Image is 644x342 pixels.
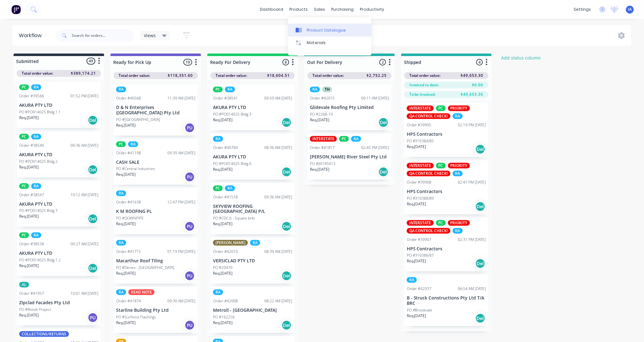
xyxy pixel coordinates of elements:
p: K M ROOFING PL [116,209,195,214]
p: Req. [DATE] [19,115,39,121]
div: Order #42037 [407,286,432,292]
div: PRIORITY [448,163,470,168]
div: 01:52 PM [DATE] [70,93,98,99]
div: 02:19 PM [DATE] [458,122,486,128]
div: PRIORITY [448,105,470,111]
a: Product Catalogue [288,24,372,36]
span: Total order value: [22,71,53,76]
p: PO #310388/89 [407,196,434,201]
div: Del [282,117,292,128]
p: PO #Denex - [GEOGRAPHIC_DATA] [116,265,174,271]
div: 08:36 AM [DATE] [264,145,292,151]
p: Req. [DATE] [116,320,136,326]
p: HPS Contractors [407,132,486,137]
div: PC [19,232,29,238]
div: RA [310,87,320,92]
p: PO #PO014025 Bldg 2 [19,159,58,164]
p: PO #PO014025 Bldg 3 [213,111,251,117]
div: COLLECTIONS/RETURNS [19,331,69,337]
div: Order #42015 [310,95,335,101]
span: Invoiced to date: [409,82,439,88]
div: QA CONTROL CHECK! [407,228,451,234]
div: 11:39 AM [DATE] [167,95,195,101]
div: settings [571,5,594,14]
div: PCRAOrder #3956601:52 PM [DATE]AKURA PTY LTDPO #PO014025 Bldg 1.1Req.[DATE]Del [17,82,101,128]
a: dashboard [257,5,286,14]
p: PO #[GEOGRAPHIC_DATA] [116,117,160,123]
div: 09:11 AM [DATE] [361,95,389,101]
p: Metroll - [GEOGRAPHIC_DATA] [213,308,292,313]
p: Req. [DATE] [116,123,136,128]
div: RAOrder #4056811:39 AM [DATE]D & N Enterprises ([GEOGRAPHIC_DATA]) Pty LtdPO #[GEOGRAPHIC_DATA]Re... [114,84,198,136]
div: RA [225,87,235,92]
div: Order #41715 [116,249,141,254]
p: HPS Contractors [407,189,486,194]
p: D & N Enterprises ([GEOGRAPHIC_DATA]) Pty Ltd [116,105,195,116]
div: PC [436,105,446,111]
div: PCRAOrder #3853809:27 AM [DATE]AKURA PTY LTDPO #PO014025 Bldg 1.2Req.[DATE]Del [17,230,101,276]
div: AL [19,282,29,288]
div: 09:30 AM [DATE] [167,298,195,304]
div: Order #40568 [116,95,141,101]
input: Search for orders... [72,29,134,42]
button: Add status column [498,54,544,62]
div: Order #38547 [19,192,44,198]
p: Zipclad Facades Pty Ltd [19,300,98,305]
div: TH [322,87,332,92]
p: PO #310384/85 [407,138,434,144]
a: Materials [288,37,372,49]
div: Product Catalogue [307,27,346,33]
div: Order #41638 [116,199,141,205]
div: Order #39566 [19,93,44,99]
div: Del [378,167,389,177]
p: Req. [DATE] [310,167,329,172]
div: [PERSON_NAME]RAOrder #4201008:39 AM [DATE]VERSICLAD PTY LTDPO #20470Req.[DATE]Del [210,237,295,284]
p: Macarthur Roof Tiling [116,258,195,264]
div: 02:31 PM [DATE] [458,237,486,242]
p: Req. [DATE] [19,164,39,170]
img: Factory [11,5,21,14]
div: Order #38538 [19,241,44,247]
div: [PERSON_NAME] [213,240,248,246]
div: PU [185,221,195,231]
p: HPS Contractors [407,246,486,252]
p: PO #PO014025 Bldg 7 [19,208,58,214]
p: AKURA PTY LTD [19,251,98,256]
div: RA [351,136,361,142]
div: PU [185,320,195,330]
span: $389,174.21 [71,71,96,76]
div: PCRAOrder #4119809:39 AM [DATE]CASH SALEPO #Central IndustriesReq.[DATE]PU [114,139,198,185]
span: $0.00 [472,82,484,88]
div: products [286,5,311,14]
p: [PERSON_NAME] River Steel Pty Ltd [310,154,389,160]
p: PO #20470 [213,265,232,271]
div: INTERSTATE [310,136,337,142]
div: Del [475,202,485,212]
div: Del [378,117,389,128]
p: PO #PO014025 Bldg 1.2 [19,257,61,263]
p: PO #Central Industries [116,166,155,172]
div: PC [19,183,29,189]
div: Del [282,167,292,177]
p: Req. [DATE] [407,313,426,319]
p: AKURA PTY LTD [19,152,98,157]
div: PCRAOrder #3854109:50 AM [DATE]AKURA PTY LTDPO #PO014025 Bldg 3Req.[DATE]Del [210,84,295,130]
p: Req. [DATE] [213,167,232,172]
div: QA CONTROL CHECK! [407,113,451,119]
div: Order #41817 [310,145,335,151]
div: Del [282,221,292,231]
div: RA [453,113,463,119]
span: Views [144,32,156,39]
div: Order #41198 [116,150,141,156]
div: PU [185,123,195,133]
p: Req. [DATE] [213,320,232,326]
div: RA [213,289,223,295]
span: $49,653.30 [461,92,484,97]
p: PO #CDC 6 - Square brkt [213,215,255,221]
div: 12:47 PM [DATE] [167,199,195,205]
p: PO #Brookvale [407,307,433,313]
p: CASH SALE [116,160,195,165]
div: Del [88,115,98,125]
p: AKURA PTY LTD [19,103,98,108]
div: PC [19,84,29,90]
